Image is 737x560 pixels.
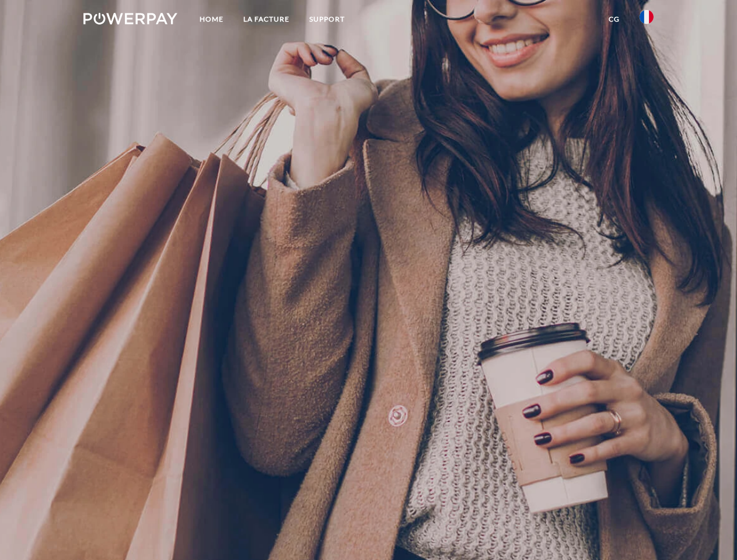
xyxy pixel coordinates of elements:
[233,9,299,30] a: LA FACTURE
[599,9,630,30] a: CG
[83,13,177,24] img: logo-powerpay-white.svg
[190,9,233,30] a: Home
[299,9,355,30] a: Support
[640,10,654,24] img: fr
